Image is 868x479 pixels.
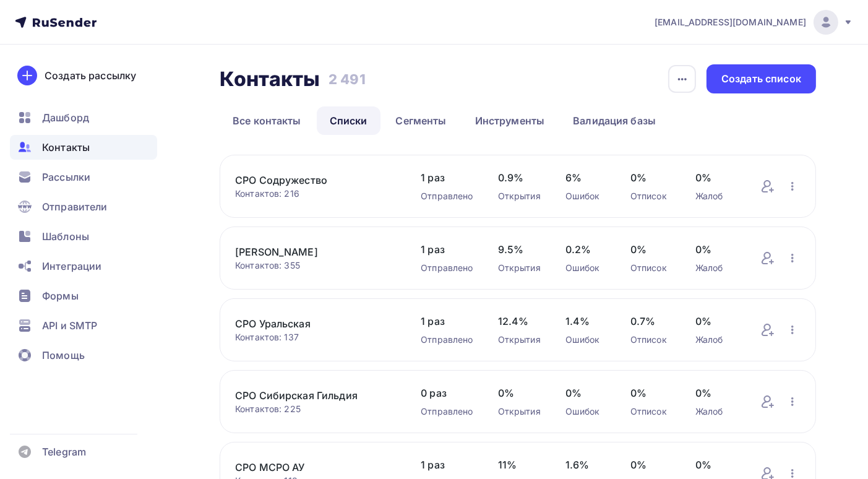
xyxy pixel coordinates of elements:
div: Ошибок [565,405,606,418]
div: Отправлено [421,262,473,274]
span: 1 раз [421,457,473,472]
div: Жалоб [695,262,736,274]
span: 0.9% [498,170,541,185]
a: Шаблоны [10,224,157,249]
div: Отправлено [421,190,473,202]
a: СРО Сибирская Гильдия [235,388,396,403]
div: Ошибок [565,262,606,274]
a: Сегменты [383,106,460,135]
span: 1 раз [421,170,473,185]
a: Списки [317,106,380,135]
div: Жалоб [695,405,736,418]
span: 0% [695,242,736,257]
span: 0% [630,242,671,257]
a: СРО МСРО АУ [235,460,396,475]
a: [EMAIL_ADDRESS][DOMAIN_NAME] [655,10,853,35]
span: 0.7% [630,314,671,329]
span: Контакты [42,140,90,155]
div: Открытия [498,190,541,202]
span: Отправители [42,199,108,214]
span: 0% [630,170,671,185]
a: Валидация базы [560,106,669,135]
span: 9.5% [498,242,541,257]
span: Помощь [42,348,85,363]
a: [PERSON_NAME] [235,244,396,259]
span: 1.4% [565,314,606,329]
span: 0% [695,170,736,185]
span: 0% [565,386,606,400]
div: Отписок [630,262,671,274]
span: 12.4% [498,314,541,329]
span: 6% [565,170,606,185]
span: 0% [630,386,671,400]
a: Все контакты [220,106,314,135]
a: Отправители [10,194,157,219]
div: Отправлено [421,334,473,346]
span: [EMAIL_ADDRESS][DOMAIN_NAME] [655,16,806,28]
a: СРО Содружество [235,173,396,188]
span: Шаблоны [42,229,89,244]
div: Открытия [498,405,541,418]
div: Отправлено [421,405,473,418]
div: Создать список [721,72,801,86]
div: Открытия [498,334,541,346]
a: Рассылки [10,165,157,189]
span: 0% [630,457,671,472]
div: Открытия [498,262,541,274]
span: 0% [695,314,736,329]
span: 0% [695,386,736,400]
div: Контактов: 355 [235,259,396,272]
div: Контактов: 225 [235,403,396,415]
span: 0% [498,386,541,400]
a: Формы [10,283,157,308]
div: Отписок [630,190,671,202]
span: Интеграции [42,259,101,274]
div: Жалоб [695,190,736,202]
span: Дашборд [42,110,89,125]
span: 0% [695,457,736,472]
span: Формы [42,288,79,303]
span: Telegram [42,444,86,459]
div: Контактов: 137 [235,331,396,343]
a: СРО Уральская [235,316,396,331]
a: Контакты [10,135,157,160]
span: Рассылки [42,170,90,184]
h2: Контакты [220,67,320,92]
span: 0 раз [421,386,473,400]
div: Жалоб [695,334,736,346]
span: API и SMTP [42,318,97,333]
div: Создать рассылку [45,68,136,83]
a: Дашборд [10,105,157,130]
div: Контактов: 216 [235,188,396,200]
div: Ошибок [565,334,606,346]
span: 11% [498,457,541,472]
span: 1 раз [421,242,473,257]
div: Ошибок [565,190,606,202]
h3: 2 491 [329,71,366,88]
span: 1.6% [565,457,606,472]
div: Отписок [630,405,671,418]
a: Инструменты [462,106,558,135]
div: Отписок [630,334,671,346]
span: 1 раз [421,314,473,329]
span: 0.2% [565,242,606,257]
